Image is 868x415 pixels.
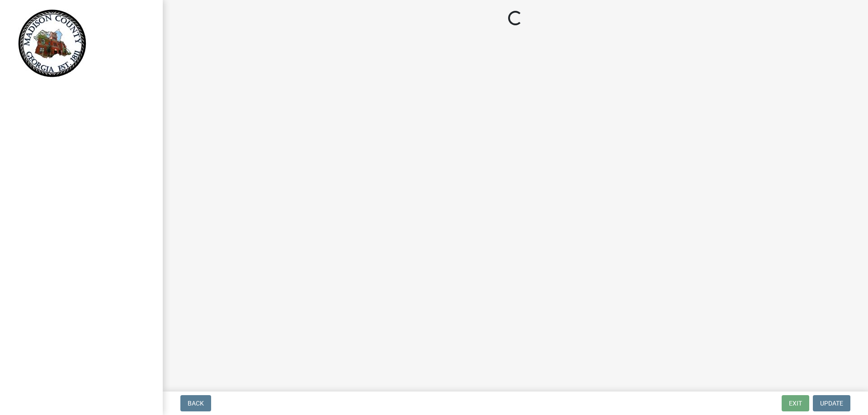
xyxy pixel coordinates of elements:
[180,395,211,411] button: Back
[813,395,850,411] button: Update
[18,9,86,77] img: Madison County, Georgia
[188,400,204,407] span: Back
[782,395,809,411] button: Exit
[820,400,843,407] span: Update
